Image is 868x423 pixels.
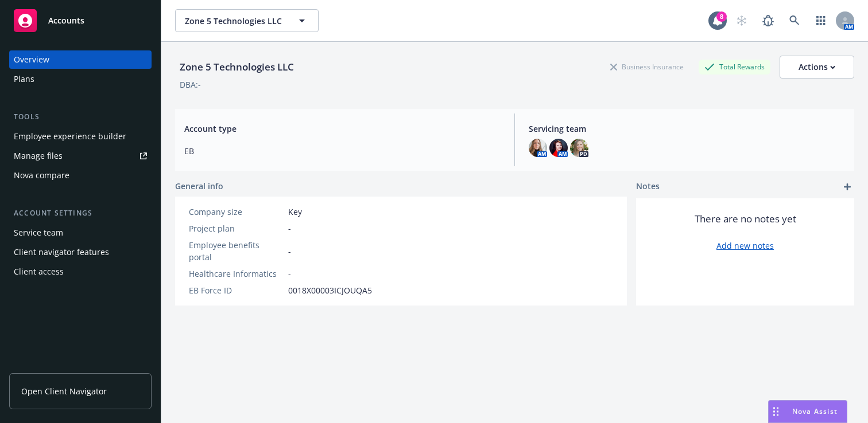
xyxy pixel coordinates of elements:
[14,147,63,165] div: Manage files
[175,60,299,75] div: Zone 5 Technologies LLC
[9,224,152,242] a: Service team
[529,123,845,135] span: Servicing team
[175,180,223,192] span: General info
[604,60,689,74] div: Business Insurance
[768,400,847,423] button: Nova Assist
[699,60,770,74] div: Total Rewards
[840,180,854,194] a: add
[14,127,126,146] div: Employee experience builder
[14,224,63,242] div: Service team
[9,207,152,219] div: Account settings
[175,9,319,32] button: Zone 5 Technologies LLC
[184,145,501,157] span: EB
[529,139,547,157] img: photo
[783,9,806,32] a: Search
[180,79,201,91] div: DBA: -
[570,139,588,157] img: photo
[792,406,838,416] span: Nova Assist
[14,263,64,281] div: Client access
[9,127,152,146] a: Employee experience builder
[9,70,152,88] a: Plans
[288,245,291,257] span: -
[14,70,34,88] div: Plans
[189,284,284,296] div: EB Force ID
[21,385,107,397] span: Open Client Navigator
[14,50,49,69] div: Overview
[9,166,152,185] a: Nova compare
[288,222,291,234] span: -
[48,16,84,25] span: Accounts
[288,284,372,296] span: 0018X00003ICJOUQA5
[14,243,109,261] div: Client navigator features
[799,56,835,78] div: Actions
[189,268,284,280] div: Healthcare Informatics
[809,9,832,32] a: Switch app
[184,123,501,135] span: Account type
[189,222,284,234] div: Project plan
[9,111,152,123] div: Tools
[14,166,69,185] div: Nova compare
[288,206,302,218] span: Key
[9,50,152,69] a: Overview
[716,11,727,22] div: 8
[189,206,284,218] div: Company size
[780,56,854,79] button: Actions
[695,212,796,226] span: There are no notes yet
[757,9,780,32] a: Report a Bug
[549,139,568,157] img: photo
[716,240,774,252] a: Add new notes
[636,180,660,194] span: Notes
[288,268,291,280] span: -
[9,5,152,37] a: Accounts
[9,243,152,261] a: Client navigator features
[9,263,152,281] a: Client access
[730,9,753,32] a: Start snowing
[769,401,783,422] div: Drag to move
[189,239,284,263] div: Employee benefits portal
[185,15,284,27] span: Zone 5 Technologies LLC
[9,147,152,165] a: Manage files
